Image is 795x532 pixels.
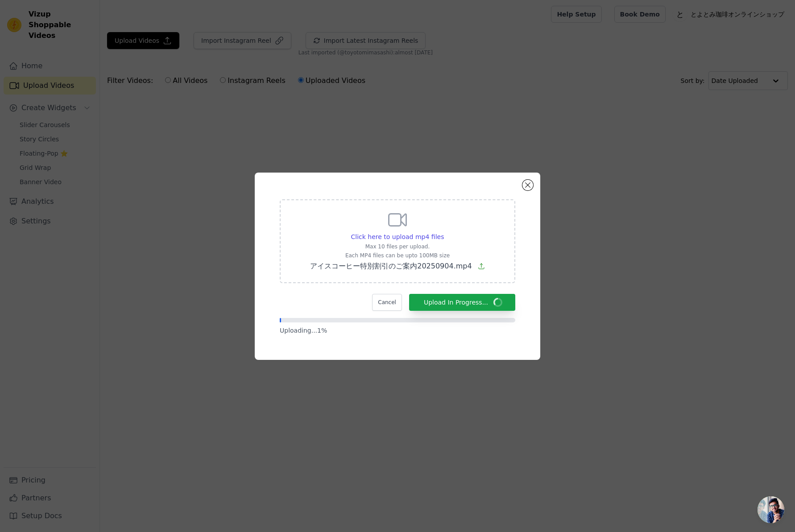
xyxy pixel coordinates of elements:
[310,243,485,250] p: Max 10 files per upload.
[280,326,515,335] p: Uploading... 1 %
[351,233,444,240] span: Click here to upload mp4 files
[372,294,402,311] button: Cancel
[310,252,485,259] p: Each MP4 files can be upto 100MB size
[409,294,515,311] button: Upload In Progress...
[522,180,533,190] button: Close modal
[310,262,472,270] span: アイスコーヒー特別割引のご案内20250904.mp4
[758,496,784,523] div: チャットを開く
